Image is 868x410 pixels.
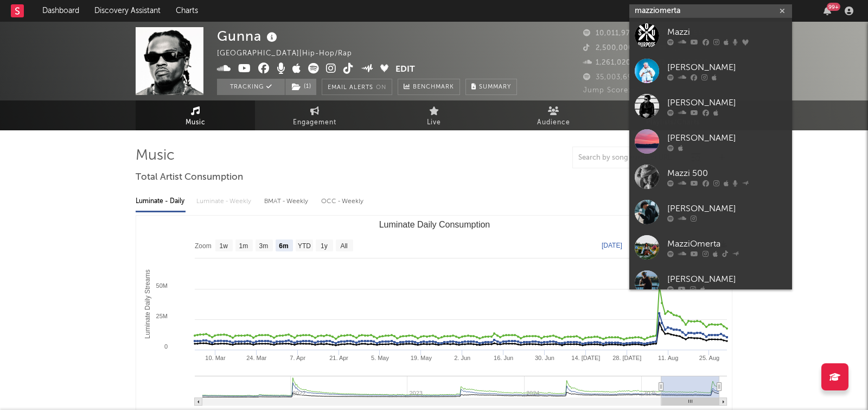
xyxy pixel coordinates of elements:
[583,30,635,37] span: 10,011,975
[494,355,513,361] text: 16. Jun
[699,355,719,361] text: 25. Aug
[322,79,392,95] button: Email AlertsOn
[340,242,347,250] text: All
[824,7,831,15] button: 99+
[629,89,792,124] a: [PERSON_NAME]
[658,355,678,361] text: 11. Aug
[583,59,631,66] span: 1,261,020
[136,192,186,211] div: Luminate - Daily
[374,100,494,130] a: Live
[465,79,517,95] button: Summary
[321,242,328,250] text: 1y
[629,4,792,18] input: Search for artists
[667,132,787,145] div: [PERSON_NAME]
[156,282,168,289] text: 50M
[583,87,647,94] span: Jump Score: 53.6
[376,85,386,91] em: On
[246,355,267,361] text: 24. Mar
[535,355,554,361] text: 30. Jun
[371,355,390,361] text: 5. May
[264,192,310,211] div: BMAT - Weekly
[602,242,622,249] text: [DATE]
[479,84,511,90] span: Summary
[629,53,792,89] a: [PERSON_NAME]
[156,313,168,319] text: 25M
[217,27,280,45] div: Gunna
[667,97,787,110] div: [PERSON_NAME]
[827,3,840,11] div: 99 +
[454,355,470,361] text: 2. Jun
[186,116,206,129] span: Music
[571,355,600,361] text: 14. [DATE]
[220,242,228,250] text: 1w
[329,355,348,361] text: 21. Apr
[667,61,787,74] div: [PERSON_NAME]
[427,116,441,129] span: Live
[136,100,255,130] a: Music
[613,100,732,130] a: Playlists/Charts
[259,242,269,250] text: 3m
[395,63,415,77] button: Edit
[667,167,787,180] div: Mazzi 500
[136,171,243,184] span: Total Artist Consumption
[629,265,792,300] a: [PERSON_NAME]
[629,18,792,53] a: Mazzi
[583,74,703,81] span: 35,003,692 Monthly Listeners
[217,47,365,60] div: [GEOGRAPHIC_DATA] | Hip-Hop/Rap
[573,154,687,162] input: Search by song name or URL
[398,79,460,95] a: Benchmark
[413,81,454,94] span: Benchmark
[629,124,792,159] a: [PERSON_NAME]
[667,273,787,286] div: [PERSON_NAME]
[583,45,633,52] span: 2,500,000
[298,242,311,250] text: YTD
[321,192,365,211] div: OCC - Weekly
[629,194,792,230] a: [PERSON_NAME]
[285,79,317,95] span: ( 1 )
[255,100,374,130] a: Engagement
[379,220,490,229] text: Luminate Daily Consumption
[667,26,787,39] div: Mazzi
[411,355,432,361] text: 19. May
[164,343,168,350] text: 0
[612,355,641,361] text: 28. [DATE]
[293,116,336,129] span: Engagement
[629,159,792,194] a: Mazzi 500
[494,100,613,130] a: Audience
[205,355,226,361] text: 10. Mar
[629,230,792,265] a: MazziOmerta
[217,79,285,95] button: Tracking
[285,79,316,95] button: (1)
[290,355,305,361] text: 7. Apr
[537,116,570,129] span: Audience
[279,242,288,250] text: 6m
[239,242,248,250] text: 1m
[144,269,151,338] text: Luminate Daily Streams
[667,238,787,251] div: MazziOmerta
[667,203,787,216] div: [PERSON_NAME]
[195,242,212,250] text: Zoom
